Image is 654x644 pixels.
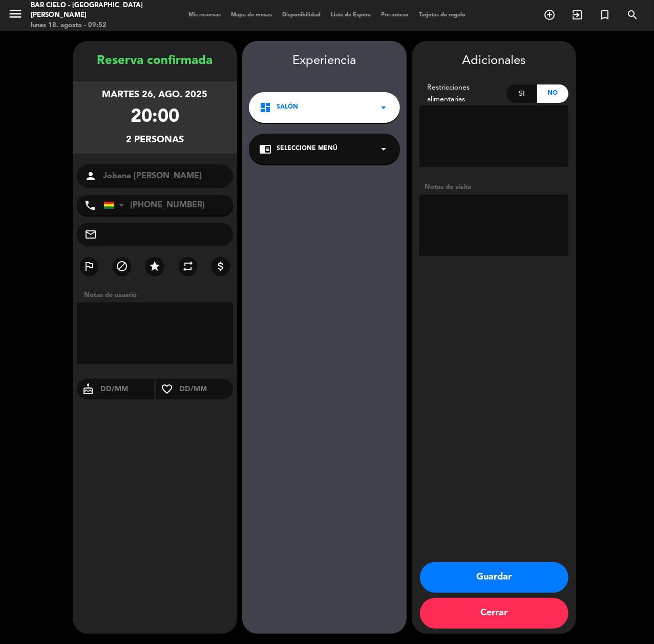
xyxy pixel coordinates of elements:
span: Salón [277,102,298,113]
div: Reserva confirmada [73,51,237,71]
i: arrow_drop_down [377,101,390,114]
i: menu [8,6,23,22]
div: Bar Cielo - [GEOGRAPHIC_DATA][PERSON_NAME] [31,1,156,20]
i: mail_outline [85,228,97,241]
span: Lista de Espera [326,12,376,18]
i: attach_money [215,260,227,272]
div: lunes 18. agosto - 09:52 [31,20,156,31]
div: Bolivia: +591 [104,196,128,215]
i: phone [84,199,96,211]
button: Guardar [420,562,568,593]
div: Restricciones alimentarias [419,82,507,105]
input: DD/MM [99,383,154,396]
span: Disponibilidad [277,12,326,18]
div: Notas de usuario [79,290,237,300]
div: 20:00 [131,102,179,133]
i: dashboard [259,101,271,114]
div: Notas de visita [419,182,568,192]
i: exit_to_app [571,9,583,21]
button: Cerrar [420,598,568,629]
i: chrome_reader_mode [259,143,271,155]
span: Mapa de mesas [226,12,277,18]
div: martes 26, ago. 2025 [102,88,208,102]
i: outlined_flag [83,260,95,272]
i: star [149,260,161,272]
div: Si [507,84,538,103]
i: block [116,260,128,272]
input: DD/MM [178,383,233,396]
div: No [537,84,568,103]
i: repeat [182,260,194,272]
div: Adicionales [419,51,568,71]
i: search [626,9,639,21]
i: turned_in_not [599,9,611,21]
i: cake [77,383,99,395]
div: Experiencia [242,51,407,71]
i: person [85,170,97,182]
span: Pre-acceso [376,12,414,18]
button: menu [8,6,23,25]
i: favorite_border [156,383,178,395]
span: Seleccione Menú [277,144,337,154]
div: 2 personas [126,133,184,147]
span: Tarjetas de regalo [414,12,471,18]
i: add_circle_outline [543,9,556,21]
i: arrow_drop_down [377,143,390,155]
span: Mis reservas [183,12,226,18]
